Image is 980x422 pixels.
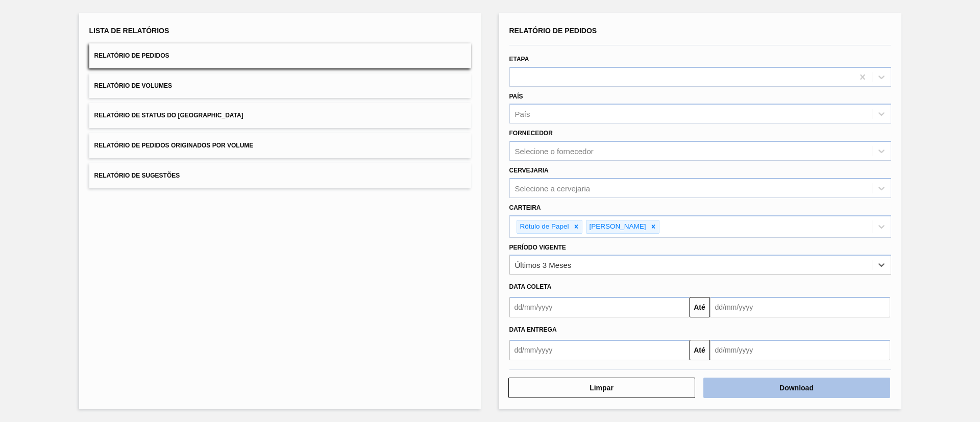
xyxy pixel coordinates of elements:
label: Carteira [509,204,541,211]
button: Relatório de Pedidos Originados por Volume [89,133,471,158]
button: Limpar [508,378,695,398]
span: Relatório de Status do [GEOGRAPHIC_DATA] [94,112,243,119]
input: dd/mm/yyyy [710,297,890,317]
label: Cervejaria [509,167,549,174]
label: Período Vigente [509,244,566,251]
div: Selecione a cervejaria [515,184,591,192]
div: Selecione o fornecedor [515,147,594,156]
span: Relatório de Sugestões [94,172,180,179]
label: País [509,93,523,100]
span: Relatório de Pedidos [94,52,169,59]
div: Rótulo de Papel [517,220,571,233]
div: Últimos 3 Meses [515,261,572,269]
span: Data entrega [509,326,557,333]
label: Etapa [509,56,529,63]
button: Relatório de Volumes [89,73,471,98]
button: Relatório de Sugestões [89,163,471,188]
div: [PERSON_NAME] [586,220,648,233]
span: Relatório de Volumes [94,82,172,89]
button: Até [690,340,710,360]
input: dd/mm/yyyy [509,340,690,360]
input: dd/mm/yyyy [509,297,690,317]
span: Data coleta [509,283,552,290]
span: Relatório de Pedidos Originados por Volume [94,142,254,149]
label: Fornecedor [509,130,553,137]
button: Download [703,378,890,398]
span: Relatório de Pedidos [509,27,597,35]
button: Até [690,297,710,317]
button: Relatório de Pedidos [89,43,471,68]
input: dd/mm/yyyy [710,340,890,360]
div: País [515,110,530,118]
button: Relatório de Status do [GEOGRAPHIC_DATA] [89,103,471,128]
span: Lista de Relatórios [89,27,169,35]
